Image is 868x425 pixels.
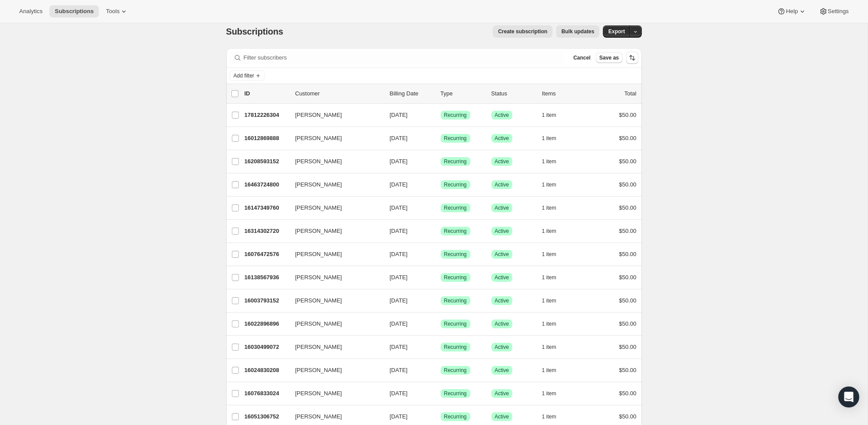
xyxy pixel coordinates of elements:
p: Customer [295,89,383,98]
span: Recurring [444,181,467,188]
span: [PERSON_NAME] [295,111,342,119]
span: [DATE] [390,204,408,211]
span: [DATE] [390,228,408,234]
span: [DATE] [390,181,408,188]
button: Help [772,5,812,18]
button: [PERSON_NAME] [290,108,378,122]
span: Add filter [234,72,254,79]
button: [PERSON_NAME] [290,410,378,424]
span: 1 item [542,251,556,258]
span: Cancel [573,54,590,61]
span: [DATE] [390,112,408,118]
span: [PERSON_NAME] [295,366,342,375]
button: 1 item [542,295,566,307]
button: 1 item [542,387,566,400]
p: 16024830208 [245,366,288,375]
span: Recurring [444,228,467,235]
span: 1 item [542,297,556,304]
button: 1 item [542,318,566,330]
span: $50.00 [619,367,637,373]
p: 16147349760 [245,204,288,212]
span: Active [495,204,509,211]
span: Active [495,274,509,281]
button: Create subscription [493,25,553,38]
button: 1 item [542,411,566,423]
span: $50.00 [619,181,637,188]
div: 16012869888[PERSON_NAME][DATE]SuccessRecurringSuccessActive1 item$50.00 [245,132,637,144]
span: Active [495,251,509,258]
button: Analytics [14,5,48,18]
span: [PERSON_NAME] [295,227,342,235]
p: 16138567936 [245,273,288,282]
span: $50.00 [619,413,637,420]
button: [PERSON_NAME] [290,131,378,145]
span: [DATE] [390,413,408,420]
span: [DATE] [390,158,408,165]
span: Active [495,158,509,165]
button: [PERSON_NAME] [290,270,378,285]
span: 1 item [542,228,556,235]
span: [DATE] [390,344,408,350]
p: 16076472576 [245,250,288,259]
button: [PERSON_NAME] [290,317,378,331]
button: Cancel [570,53,594,63]
span: $50.00 [619,158,637,165]
span: Active [495,112,509,119]
button: [PERSON_NAME] [290,294,378,308]
button: [PERSON_NAME] [290,386,378,400]
span: [PERSON_NAME] [295,296,342,305]
span: $50.00 [619,228,637,234]
span: [PERSON_NAME] [295,389,342,398]
div: 16022896896[PERSON_NAME][DATE]SuccessRecurringSuccessActive1 item$50.00 [245,318,637,330]
span: [PERSON_NAME] [295,343,342,351]
span: Recurring [444,297,467,304]
button: Settings [814,5,854,18]
span: Recurring [444,390,467,397]
span: Bulk updates [561,28,594,35]
span: $50.00 [619,251,637,257]
span: Active [495,320,509,327]
p: ID [245,89,288,98]
button: [PERSON_NAME] [290,201,378,215]
span: Recurring [444,413,467,420]
span: [DATE] [390,135,408,141]
span: $50.00 [619,204,637,211]
button: [PERSON_NAME] [290,363,378,377]
p: Billing Date [390,89,434,98]
span: Recurring [444,344,467,351]
p: 16022896896 [245,320,288,328]
span: $50.00 [619,344,637,350]
span: Tools [106,8,119,15]
span: $50.00 [619,135,637,141]
button: 1 item [542,155,566,168]
span: Active [495,344,509,351]
span: Recurring [444,204,467,211]
div: 16463724800[PERSON_NAME][DATE]SuccessRecurringSuccessActive1 item$50.00 [245,179,637,191]
span: [PERSON_NAME] [295,134,342,143]
p: 16003793152 [245,296,288,305]
span: [PERSON_NAME] [295,180,342,189]
span: Active [495,297,509,304]
span: [DATE] [390,251,408,257]
span: Subscriptions [55,8,94,15]
p: 16076833024 [245,389,288,398]
span: 1 item [542,367,556,374]
div: 16314302720[PERSON_NAME][DATE]SuccessRecurringSuccessActive1 item$50.00 [245,225,637,237]
span: Subscriptions [226,27,283,36]
span: 1 item [542,204,556,211]
span: [PERSON_NAME] [295,273,342,282]
span: Recurring [444,135,467,142]
span: Recurring [444,251,467,258]
button: 1 item [542,132,566,144]
div: 17812226304[PERSON_NAME][DATE]SuccessRecurringSuccessActive1 item$50.00 [245,109,637,121]
span: [DATE] [390,367,408,373]
p: 16051306752 [245,412,288,421]
button: Sort the results [626,52,638,64]
div: 16076833024[PERSON_NAME][DATE]SuccessRecurringSuccessActive1 item$50.00 [245,387,637,400]
span: Active [495,367,509,374]
button: [PERSON_NAME] [290,247,378,261]
button: 1 item [542,271,566,284]
span: 1 item [542,320,556,327]
span: Export [608,28,625,35]
span: $50.00 [619,390,637,397]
